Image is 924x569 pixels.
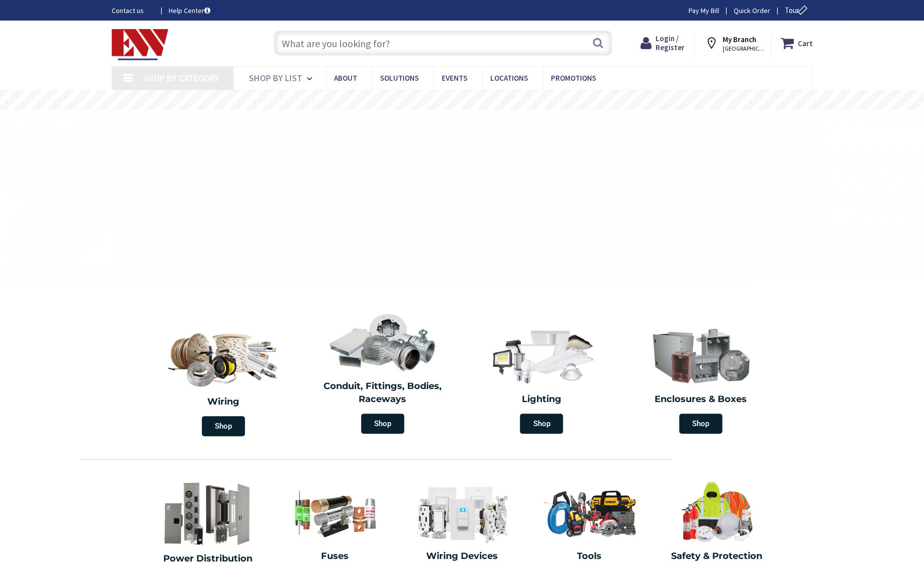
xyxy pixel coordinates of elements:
span: [GEOGRAPHIC_DATA], [GEOGRAPHIC_DATA] [723,45,765,53]
span: Shop [520,414,563,434]
div: My Branch [GEOGRAPHIC_DATA], [GEOGRAPHIC_DATA] [705,34,761,52]
img: Electrical Wholesalers, Inc. [112,29,169,60]
h2: Wiring Devices [406,550,518,563]
h2: Wiring [149,396,298,409]
a: Cart [781,34,813,52]
a: Enclosures & Boxes Shop [624,321,778,439]
span: About [334,73,357,83]
span: Shop By Category [143,72,219,84]
span: Shop [202,416,245,436]
h2: Enclosures & Boxes [629,393,773,406]
a: Help Center [169,6,210,16]
span: Shop [361,414,404,434]
span: Shop By List [249,72,302,84]
a: Login / Register [640,34,684,52]
span: Shop [679,414,722,434]
strong: Cart [798,34,813,52]
span: Events [442,73,467,83]
a: Lighting Shop [465,321,619,439]
a: Conduit, Fittings, Bodies, Raceways Shop [305,308,460,439]
h2: Power Distribution [149,552,266,565]
a: Pay My Bill [689,6,719,16]
a: Wiring Shop [144,321,303,441]
a: Quick Order [734,6,770,16]
h2: Conduit, Fittings, Bodies, Raceways [311,380,455,406]
input: What are you looking for? [274,31,612,56]
span: Login / Register [655,34,684,52]
h2: Lighting [470,393,614,406]
span: Promotions [551,73,596,83]
span: Solutions [380,73,419,83]
span: Tour [785,6,810,15]
span: Support [20,7,56,16]
a: Contact us [112,6,153,16]
span: Locations [490,73,528,83]
h2: Safety & Protection [661,550,773,563]
h2: Fuses [279,550,391,563]
h2: Tools [533,550,646,563]
strong: My Branch [723,35,756,44]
